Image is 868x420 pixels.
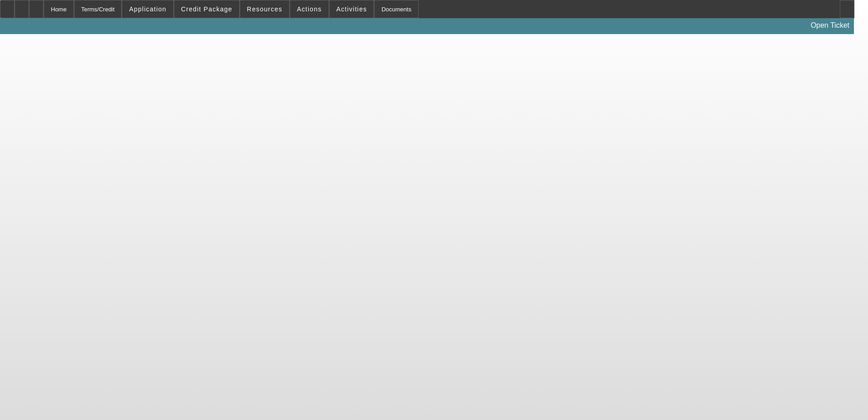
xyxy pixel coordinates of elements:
button: Application [122,0,173,18]
span: Credit Package [181,5,232,13]
span: Application [129,5,166,13]
span: Actions [297,5,322,13]
button: Credit Package [174,0,239,18]
button: Actions [290,0,329,18]
span: Activities [336,5,367,13]
button: Activities [330,0,374,18]
button: Resources [240,0,289,18]
span: Resources [247,5,282,13]
a: Open Ticket [807,18,853,33]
